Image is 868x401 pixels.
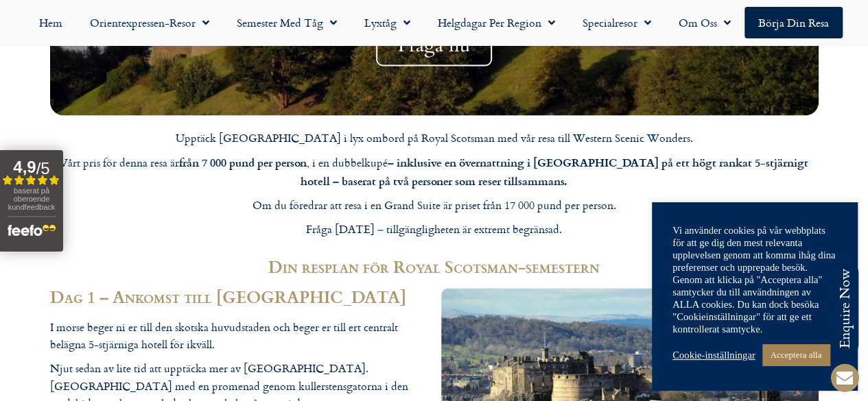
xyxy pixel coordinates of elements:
font: Lyxtåg [364,14,397,31]
a: Om oss [665,7,744,38]
nav: Meny [7,7,861,38]
font: Om oss [679,14,717,31]
font: Vi använder cookies på vår webbplats för att ge dig den mest relevanta upplevelsen genom att komm... [672,225,835,335]
a: Hem [25,7,76,38]
font: Fråga [DATE] – tillgängligheten är extremt begränsad. [306,220,562,236]
font: Dag 1 – Ankomst till [GEOGRAPHIC_DATA] [50,284,406,308]
font: Acceptera alla [771,350,822,360]
font: I morse beger ni er till den skotska huvudstaden och beger er till ert centralt belägna 5-stjärni... [50,318,398,352]
font: Helgdagar per region [438,14,541,31]
font: Börja din resa [758,14,829,31]
font: Hem [39,14,62,31]
font: Vårt pris för denna resa är [60,154,179,170]
font: Om du föredrar att resa i en Grand Suite är priset från 17 000 pund per person. [253,196,616,212]
font: Din resplan för Royal Scotsman-semestern [268,254,600,278]
font: Cookie-inställningar [672,350,755,361]
font: Semester med tåg [237,14,323,31]
font: Specialresor [583,14,637,31]
a: Börja din resa [744,7,843,38]
font: Orientexpressen-resor [90,14,196,31]
a: Lyxtåg [351,7,424,38]
a: Cookie-inställningar [672,349,755,361]
a: Specialresor [569,7,665,38]
a: Acceptera alla [762,344,830,365]
font: , i en dubbelkupé [307,154,388,170]
a: Semester med tåg [223,7,351,38]
a: Orientexpressen-resor [76,7,223,38]
font: – inklusive en övernattning i [GEOGRAPHIC_DATA] på ett högt rankat 5-stjärnigt hotell – baserat p... [301,154,808,188]
font: från 7 000 pund per person [179,154,307,169]
font: Upptäck [GEOGRAPHIC_DATA] i lyx ombord på Royal Scotsman med vår resa till Western Scenic Wonders. [176,129,693,145]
